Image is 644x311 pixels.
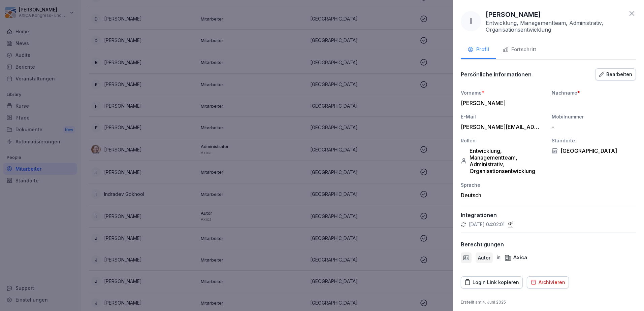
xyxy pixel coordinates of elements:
p: Berechtigungen [461,241,504,248]
div: Axica [505,254,527,262]
p: Entwicklung, Managementteam, Administrativ, Organisationsentwicklung [486,20,624,33]
div: I [461,11,481,31]
div: [GEOGRAPHIC_DATA] [552,147,636,154]
div: Archivieren [530,279,565,286]
div: E-Mail [461,113,545,120]
div: Mobilnummer [552,113,636,120]
button: Bearbeiten [595,68,636,80]
button: Login Link kopieren [461,276,523,288]
p: Persönliche informationen [461,71,532,78]
div: Vorname [461,89,545,96]
div: Profil [468,46,489,54]
div: Standorte [552,137,636,144]
div: Sprache [461,181,545,188]
img: personio.svg [507,221,514,228]
p: Autor [478,254,490,261]
div: [PERSON_NAME] [461,100,542,106]
div: Rollen [461,137,545,144]
div: [PERSON_NAME][EMAIL_ADDRESS][DOMAIN_NAME] [461,124,542,130]
p: in [497,254,501,262]
div: - [552,124,633,130]
div: Fortschritt [503,46,536,54]
button: Profil [461,41,496,59]
div: Bearbeiten [599,71,632,78]
p: Erstellt am : 4. Juni 2025 [461,299,636,305]
div: Nachname [552,89,636,96]
div: Entwicklung, Managementteam, Administrativ, Organisationsentwicklung [461,147,545,174]
p: [PERSON_NAME] [486,9,541,20]
div: Deutsch [461,192,545,199]
div: Login Link kopieren [464,279,519,286]
button: Archivieren [527,276,569,288]
button: Fortschritt [496,41,543,59]
p: Integrationen [461,212,636,218]
p: [DATE] 04:02:01 [469,221,505,228]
